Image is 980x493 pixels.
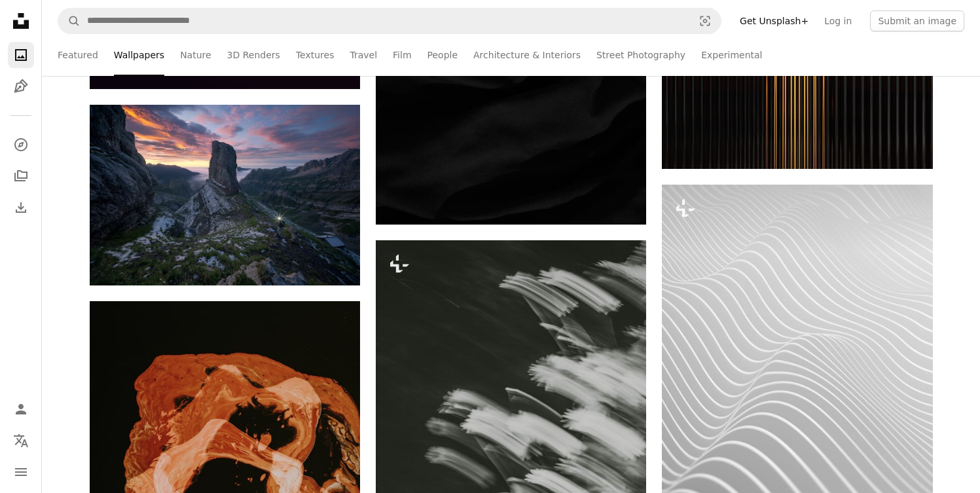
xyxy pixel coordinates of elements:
[90,189,360,201] a: Dramatic mountain scene at a vibrant sunrise.
[701,34,762,76] a: Experimental
[376,437,646,448] a: Abstract streaks of light against dark background
[816,10,860,31] a: Log in
[296,34,335,76] a: Textures
[8,428,34,454] button: Language
[58,8,721,34] form: Find visuals sitewide
[662,348,932,359] a: an abstract white background with wavy lines
[8,163,34,189] a: Collections
[596,34,685,76] a: Street Photography
[8,73,34,100] a: Illustrations
[8,194,34,221] a: Download History
[227,34,280,76] a: 3D Renders
[8,132,34,158] a: Explore
[689,9,721,33] button: Visual search
[8,8,34,37] a: Home — Unsplash
[732,10,816,31] a: Get Unsplash+
[427,34,458,76] a: People
[58,34,98,76] a: Featured
[8,42,34,68] a: Photos
[870,10,964,31] button: Submit an image
[350,34,377,76] a: Travel
[180,34,211,76] a: Nature
[473,34,581,76] a: Architecture & Interiors
[90,105,360,285] img: Dramatic mountain scene at a vibrant sunrise.
[8,396,34,422] a: Log in / Sign up
[393,34,411,76] a: Film
[8,459,34,485] button: Menu
[58,9,81,33] button: Search Unsplash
